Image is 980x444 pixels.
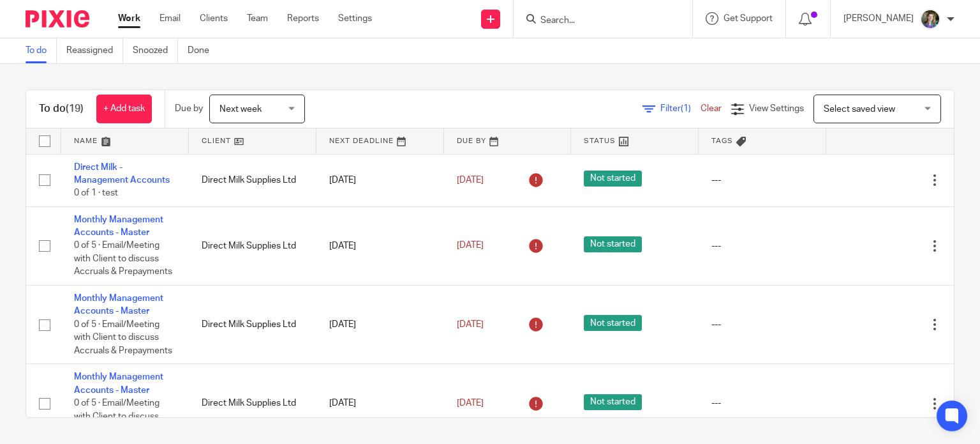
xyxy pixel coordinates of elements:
[701,104,722,113] a: Clear
[118,12,140,25] a: Work
[457,241,484,250] span: [DATE]
[338,12,372,25] a: Settings
[160,12,181,25] a: Email
[457,176,484,185] span: [DATE]
[711,240,813,252] div: ---
[316,206,444,285] td: [DATE]
[39,102,84,116] h1: To do
[133,38,178,63] a: Snoozed
[74,215,163,237] a: Monthly Management Accounts - Master
[219,105,262,114] span: Next week
[66,103,84,114] span: (19)
[920,9,940,29] img: 1530183611242%20(1).jpg
[66,38,123,63] a: Reassigned
[711,397,813,410] div: ---
[189,154,316,206] td: Direct Milk Supplies Ltd
[584,394,642,410] span: Not started
[660,104,701,113] span: Filter
[74,163,170,185] a: Direct Milk - Management Accounts
[26,38,57,63] a: To do
[189,364,316,443] td: Direct Milk Supplies Ltd
[584,315,642,331] span: Not started
[457,320,484,329] span: [DATE]
[749,104,804,113] span: View Settings
[247,12,268,25] a: Team
[711,137,733,144] span: Tags
[711,174,813,187] div: ---
[74,241,172,277] span: 0 of 5 · Email/Meeting with Client to discuss Accruals & Prepayments
[724,14,773,23] span: Get Support
[74,320,172,355] span: 0 of 5 · Email/Meeting with Client to discuss Accruals & Prepayments
[316,364,444,443] td: [DATE]
[584,236,642,252] span: Not started
[188,38,219,63] a: Done
[711,318,813,331] div: ---
[189,206,316,285] td: Direct Milk Supplies Ltd
[200,12,228,25] a: Clients
[189,286,316,364] td: Direct Milk Supplies Ltd
[316,286,444,364] td: [DATE]
[584,171,642,187] span: Not started
[681,104,691,113] span: (1)
[96,95,152,123] a: + Add task
[74,294,163,316] a: Monthly Management Accounts - Master
[539,15,654,27] input: Search
[26,10,89,27] img: Pixie
[824,105,895,114] span: Select saved view
[457,399,484,408] span: [DATE]
[74,188,118,197] span: 0 of 1 · test
[175,102,203,115] p: Due by
[74,372,163,394] a: Monthly Management Accounts - Master
[316,154,444,206] td: [DATE]
[74,399,172,434] span: 0 of 5 · Email/Meeting with Client to discuss Accruals & Prepayments
[287,12,319,25] a: Reports
[843,12,914,25] p: [PERSON_NAME]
